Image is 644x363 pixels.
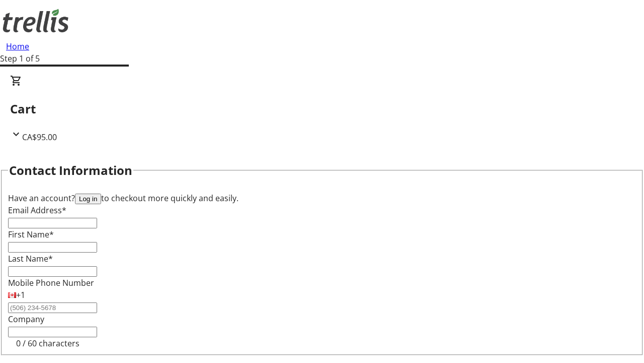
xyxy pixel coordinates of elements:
div: Have an account? to checkout more quickly and easily. [8,192,636,204]
span: CA$95.00 [22,132,57,143]
label: Last Name* [8,253,53,264]
tr-character-limit: 0 / 60 characters [16,338,79,349]
label: Company [8,314,44,325]
label: Mobile Phone Number [8,277,94,288]
h2: Cart [10,100,634,118]
label: First Name* [8,229,54,240]
button: Log in [75,194,101,204]
h2: Contact Information [9,161,132,179]
div: CartCA$95.00 [10,75,634,143]
input: (506) 234-5678 [8,302,97,313]
label: Email Address* [8,205,66,216]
